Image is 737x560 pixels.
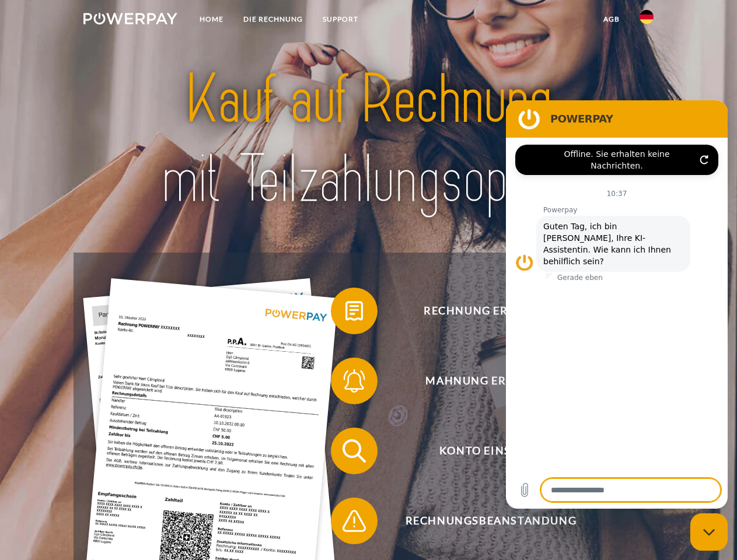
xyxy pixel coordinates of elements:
[348,358,634,404] span: Mahnung erhalten?
[233,9,313,30] a: DIE RECHNUNG
[331,358,634,404] button: Mahnung erhalten?
[690,513,728,551] iframe: Schaltfläche zum Öffnen des Messaging-Fensters; Konversation läuft
[340,366,369,395] img: qb_bell.svg
[313,9,368,30] a: SUPPORT
[348,498,634,544] span: Rechnungsbeanstandung
[340,436,369,466] img: qb_search.svg
[111,56,626,223] img: title-powerpay_de.svg
[340,506,369,535] img: qb_warning.svg
[331,498,634,544] button: Rechnungsbeanstandung
[640,10,654,24] img: de
[506,100,728,509] iframe: Messaging-Fenster
[348,428,634,474] span: Konto einsehen
[340,296,369,325] img: qb_bill.svg
[348,288,634,334] span: Rechnung erhalten?
[190,9,233,30] a: Home
[83,13,177,24] img: logo-powerpay-white.svg
[331,288,634,334] button: Rechnung erhalten?
[331,428,634,474] button: Konto einsehen
[593,9,630,30] a: agb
